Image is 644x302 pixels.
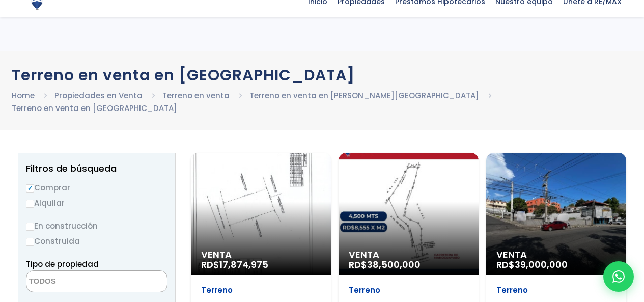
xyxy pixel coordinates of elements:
a: Propiedades en Venta [54,90,143,101]
label: En construcción [26,219,167,232]
label: Construida [26,235,167,248]
li: Terreno en venta en [GEOGRAPHIC_DATA] [12,102,177,115]
input: Comprar [26,184,34,193]
textarea: Search [26,271,125,293]
span: Venta [349,250,468,260]
span: 38,500,000 [367,258,421,271]
span: RD$ [201,258,268,271]
a: Home [12,90,35,101]
span: 39,000,000 [515,258,568,271]
input: Construida [26,238,34,246]
span: Tipo de propiedad [26,259,99,269]
span: 17,874,975 [219,258,268,271]
a: Terreno en venta [162,90,230,101]
span: RD$ [349,258,421,271]
label: Comprar [26,181,167,194]
label: Alquilar [26,197,167,209]
p: Terreno [496,285,616,295]
span: Venta [496,250,616,260]
p: Terreno [349,285,468,295]
h2: Filtros de búsqueda [26,163,167,174]
p: Terreno [201,285,321,295]
span: RD$ [496,258,568,271]
a: Terreno en venta en [PERSON_NAME][GEOGRAPHIC_DATA] [249,90,479,101]
h1: Terreno en venta en [GEOGRAPHIC_DATA] [12,66,633,84]
span: Venta [201,250,321,260]
input: Alquilar [26,200,34,208]
input: En construcción [26,223,34,231]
